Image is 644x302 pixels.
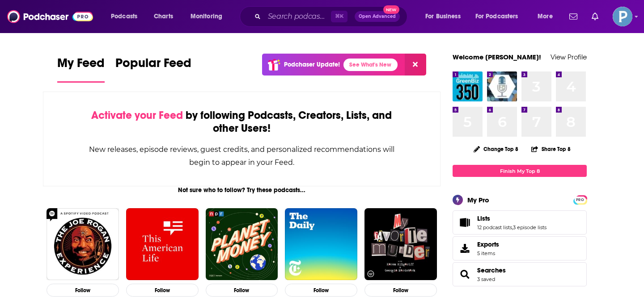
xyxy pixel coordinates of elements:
a: Welcome [PERSON_NAME]! [453,53,541,61]
button: Follow [126,284,199,297]
span: More [538,10,553,23]
input: Search podcasts, credits, & more... [264,9,331,24]
img: This American Life [126,208,199,281]
p: Podchaser Update! [284,61,340,68]
button: open menu [184,9,234,24]
div: Search podcasts, credits, & more... [248,6,416,27]
a: 3 episode lists [513,224,547,231]
span: Lists [453,210,587,235]
img: Planet Money [206,208,278,281]
button: open menu [105,9,149,24]
button: Show profile menu [613,7,632,26]
span: PRO [575,197,585,203]
span: Exports [477,240,499,248]
img: User Profile [613,7,632,26]
span: Lists [477,214,490,222]
span: For Business [425,10,461,23]
a: See What's New [343,59,398,71]
img: The Joe Rogan Experience [47,208,119,281]
div: New releases, episode reviews, guest credits, and personalized recommendations will begin to appe... [88,143,395,169]
a: Show notifications dropdown [588,9,602,24]
img: The Daily [285,208,357,281]
a: Finish My Top 8 [453,165,587,177]
button: Open AdvancedNew [355,11,400,22]
button: open menu [419,9,472,24]
span: My Feed [57,55,105,76]
a: Searches [456,268,474,281]
a: Popular Feed [115,55,191,83]
button: Change Top 8 [468,143,524,155]
button: Follow [47,284,119,297]
img: The View (by: The Chemical Company) [487,71,517,101]
span: New [383,5,399,14]
a: View Profile [551,53,587,61]
button: Follow [206,284,278,297]
span: 5 items [477,250,499,256]
div: by following Podcasts, Creators, Lists, and other Users! [88,109,395,135]
a: Exports [453,236,587,260]
span: Exports [456,242,474,255]
span: Activate your Feed [91,109,183,122]
button: Follow [285,284,357,297]
div: My Pro [467,196,489,204]
span: Popular Feed [115,55,191,76]
span: Logged in as PiperComms [613,7,632,26]
a: 12 podcast lists [477,224,512,231]
a: Searches [477,266,506,274]
img: GreenBiz 350 [453,71,483,101]
span: Open Advanced [359,14,396,19]
button: Follow [364,284,437,297]
a: Charts [148,9,178,24]
span: Monitoring [191,10,222,23]
a: 3 saved [477,276,495,282]
a: Lists [477,214,547,222]
img: My Favorite Murder with Karen Kilgariff and Georgia Hardstark [364,208,437,281]
span: Podcasts [111,10,137,23]
span: For Podcasters [475,10,518,23]
span: Charts [154,10,173,23]
button: Share Top 8 [531,140,571,158]
img: Podchaser - Follow, Share and Rate Podcasts [7,8,93,25]
div: Not sure who to follow? Try these podcasts... [43,186,441,194]
a: My Feed [57,55,105,83]
span: ⌘ K [331,11,347,22]
a: Show notifications dropdown [566,9,581,24]
button: open menu [531,9,564,24]
a: Lists [456,216,474,229]
a: PRO [575,196,585,203]
button: open menu [470,9,531,24]
span: Searches [453,262,587,286]
span: , [512,224,513,231]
